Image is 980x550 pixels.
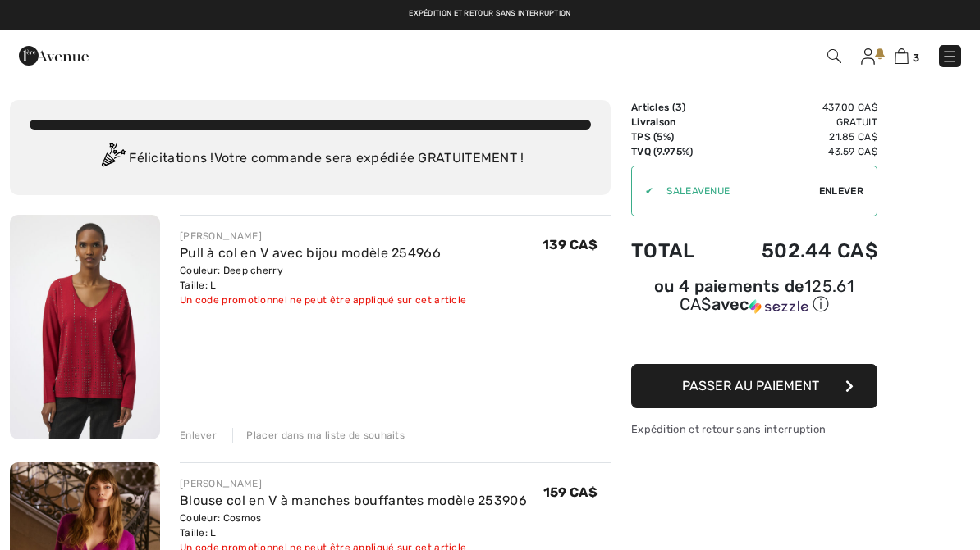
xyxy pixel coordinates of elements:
[749,299,808,314] img: Sezzle
[232,428,405,443] div: Placer dans ma liste de souhaits
[718,100,877,115] td: 437.00 CA$
[895,48,909,64] img: Panier d'achat
[680,276,854,314] span: 125.61 CA$
[180,493,527,508] a: Blouse col en V à manches bouffantes modèle 253906
[718,144,877,159] td: 43.59 CA$
[631,279,877,316] div: ou 4 paiements de avec
[718,115,877,130] td: Gratuit
[180,476,527,491] div: [PERSON_NAME]
[180,245,441,261] a: Pull à col en V avec bijou modèle 254966
[631,223,718,279] td: Total
[631,279,877,321] div: ou 4 paiements de125.61 CA$avecSezzle Cliquez pour en savoir plus sur Sezzle
[631,115,718,130] td: Livraison
[19,39,89,72] img: 1ère Avenue
[895,46,919,66] a: 3
[10,215,160,439] img: Pull à col en V avec bijou modèle 254966
[827,49,841,63] img: Recherche
[180,293,466,307] div: Un code promotionnel ne peut être appliqué sur cet article
[913,52,919,64] span: 3
[861,48,875,65] img: Mes infos
[632,184,653,198] div: ✔
[30,143,591,175] div: Félicitations ! Votre commande sera expédiée GRATUITEMENT !
[631,144,718,159] td: TVQ (9.975%)
[543,237,598,252] span: 139 CA$
[941,48,958,65] img: Menu
[180,511,527,540] div: Couleur: Cosmos Taille: L
[631,321,877,358] iframe: PayPal-paypal
[180,229,466,243] div: [PERSON_NAME]
[96,143,129,175] img: Congratulation2.svg
[819,184,863,198] span: Enlever
[543,484,598,500] span: 159 CA$
[653,166,819,216] input: Code promo
[631,421,877,437] div: Expédition et retour sans interruption
[682,378,819,393] span: Passer au paiement
[675,102,682,113] span: 3
[718,223,877,279] td: 502.44 CA$
[180,263,466,293] div: Couleur: Deep cherry Taille: L
[180,428,217,443] div: Enlever
[19,47,89,62] a: 1ère Avenue
[631,364,877,408] button: Passer au paiement
[718,130,877,144] td: 21.85 CA$
[631,100,718,115] td: Articles ( )
[631,130,718,144] td: TPS (5%)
